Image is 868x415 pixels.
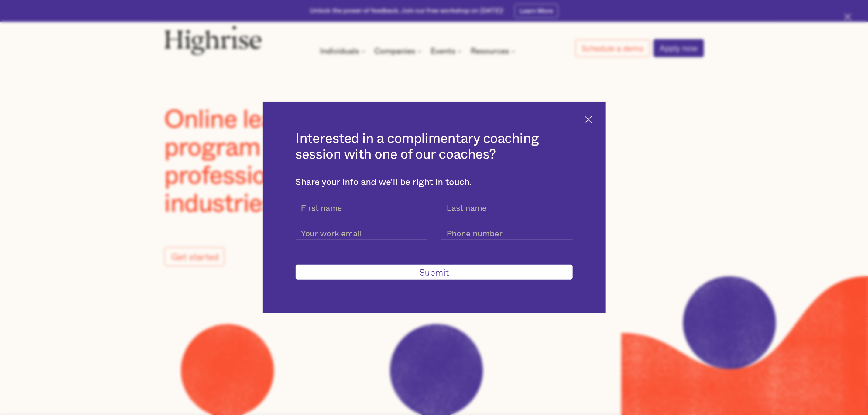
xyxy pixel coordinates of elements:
input: Phone number [441,225,573,240]
img: Cross icon [585,116,592,123]
input: First name [296,199,427,215]
input: Last name [441,199,573,215]
div: Share your info and we'll be right in touch. [296,177,573,188]
input: Your work email [296,225,427,240]
h2: Interested in a complimentary coaching session with one of our coaches? [296,131,573,163]
input: Submit [296,265,573,280]
form: current-schedule-a-demo-get-started-modal [296,199,573,280]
